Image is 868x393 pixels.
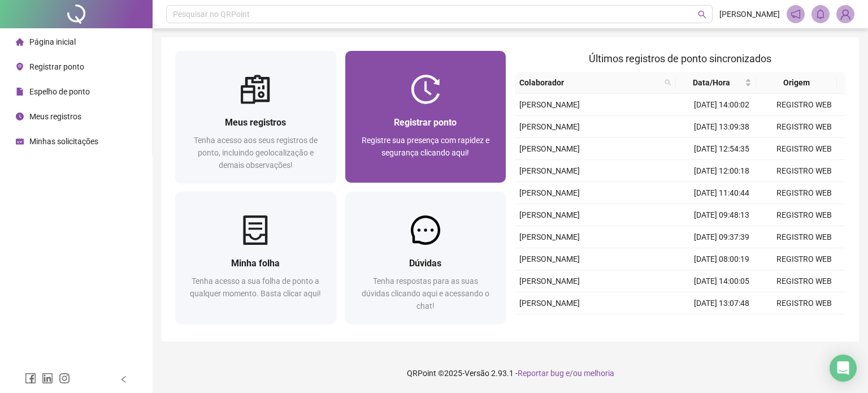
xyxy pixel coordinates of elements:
[680,226,763,248] td: [DATE] 09:37:39
[763,226,845,248] td: REGISTRO WEB
[680,182,763,204] td: [DATE] 11:40:44
[29,87,90,96] span: Espelho de ponto
[589,53,771,64] span: Últimos registros de ponto sincronizados
[362,277,489,310] span: Tenha respostas para as suas dúvidas clicando aqui e acessando o chat!
[763,292,845,314] td: REGISTRO WEB
[29,112,81,121] span: Meus registros
[29,62,84,71] span: Registrar ponto
[680,248,763,270] td: [DATE] 08:00:19
[519,144,580,153] span: [PERSON_NAME]
[194,136,318,170] span: Tenha acesso aos seus registros de ponto, incluindo geolocalização e demais observações!
[763,182,845,204] td: REGISTRO WEB
[519,166,580,175] span: [PERSON_NAME]
[763,248,845,270] td: REGISTRO WEB
[680,292,763,314] td: [DATE] 13:07:48
[680,94,763,116] td: [DATE] 14:00:02
[175,192,336,323] a: Minha folhaTenha acesso a sua folha de ponto a qualquer momento. Basta clicar aqui!
[153,353,868,393] footer: QRPoint © 2025 - 2.93.1 -
[409,258,441,269] span: Dúvidas
[16,113,24,120] span: clock-circle
[763,204,845,226] td: REGISTRO WEB
[59,373,70,384] span: instagram
[680,138,763,160] td: [DATE] 12:54:35
[519,76,660,89] span: Colaborador
[519,122,580,131] span: [PERSON_NAME]
[763,138,845,160] td: REGISTRO WEB
[680,270,763,292] td: [DATE] 14:00:05
[16,88,24,96] span: file
[665,79,671,86] span: search
[519,188,580,197] span: [PERSON_NAME]
[763,116,845,138] td: REGISTRO WEB
[519,210,580,219] span: [PERSON_NAME]
[763,160,845,182] td: REGISTRO WEB
[29,37,76,46] span: Página inicial
[175,51,336,183] a: Meus registrosTenha acesso aos seus registros de ponto, incluindo geolocalização e demais observa...
[362,136,489,157] span: Registre sua presença com rapidez e segurança clicando aqui!
[190,277,321,298] span: Tenha acesso a sua folha de ponto a qualquer momento. Basta clicar aqui!
[519,254,580,264] span: [PERSON_NAME]
[16,63,24,71] span: environment
[465,369,489,378] span: Versão
[231,258,280,269] span: Minha folha
[519,100,580,109] span: [PERSON_NAME]
[763,94,845,116] td: REGISTRO WEB
[518,369,614,378] span: Reportar bug e/ou melhoria
[680,116,763,138] td: [DATE] 13:09:38
[676,72,756,94] th: Data/Hora
[16,137,24,145] span: schedule
[394,117,457,128] span: Registrar ponto
[815,9,826,19] span: bell
[680,204,763,226] td: [DATE] 09:48:13
[120,375,128,383] span: left
[29,137,98,146] span: Minhas solicitações
[698,10,706,19] span: search
[519,232,580,241] span: [PERSON_NAME]
[345,51,506,183] a: Registrar pontoRegistre sua presença com rapidez e segurança clicando aqui!
[225,117,286,128] span: Meus registros
[837,6,854,23] img: 87212
[680,160,763,182] td: [DATE] 12:00:18
[16,38,24,46] span: home
[662,74,674,91] span: search
[519,277,580,286] span: [PERSON_NAME]
[519,299,580,308] span: [PERSON_NAME]
[830,355,857,382] div: Open Intercom Messenger
[756,72,836,94] th: Origem
[719,8,780,20] span: [PERSON_NAME]
[25,373,36,384] span: facebook
[763,270,845,292] td: REGISTRO WEB
[345,192,506,323] a: DúvidasTenha respostas para as suas dúvidas clicando aqui e acessando o chat!
[680,76,743,89] span: Data/Hora
[680,314,763,336] td: [DATE] 12:57:05
[791,9,801,19] span: notification
[42,373,53,384] span: linkedin
[763,314,845,336] td: REGISTRO WEB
